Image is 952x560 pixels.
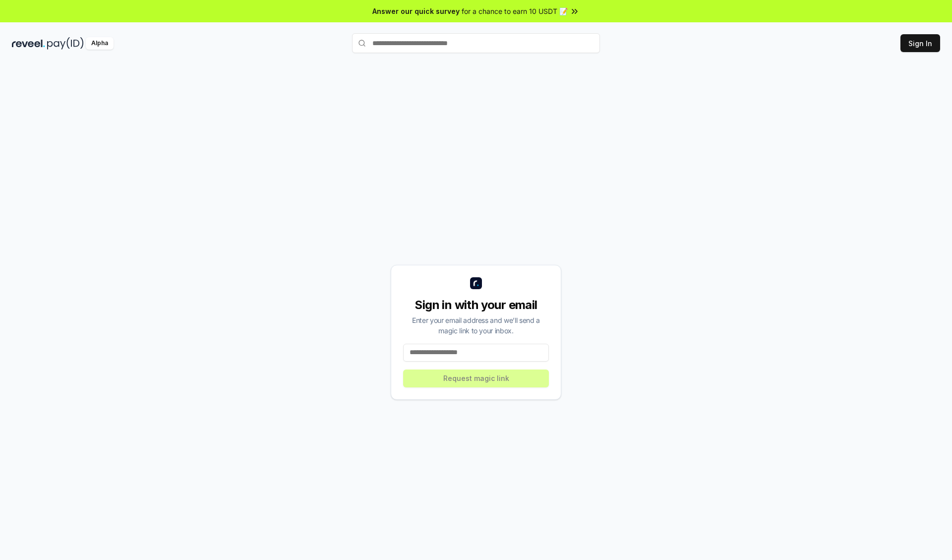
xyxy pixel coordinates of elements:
span: for a chance to earn 10 USDT 📝 [462,6,568,16]
img: reveel_dark [12,37,45,50]
img: logo_small [470,277,482,289]
button: Sign In [900,34,940,52]
img: pay_id [47,37,84,50]
div: Sign in with your email [403,297,549,313]
div: Alpha [86,37,114,50]
span: Answer our quick survey [372,6,460,16]
div: Enter your email address and we’ll send a magic link to your inbox. [403,315,549,336]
